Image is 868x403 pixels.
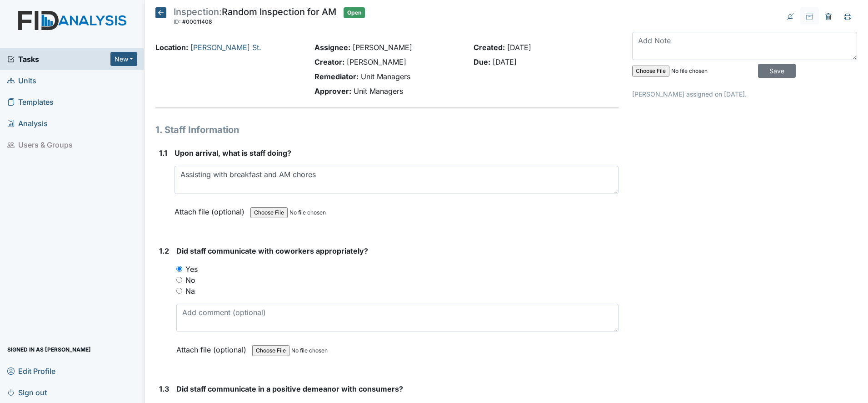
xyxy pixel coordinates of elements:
[344,7,365,18] span: Open
[182,18,212,25] span: #00011408
[314,57,344,66] strong: Creator:
[7,385,47,399] span: Sign out
[7,364,55,378] span: Edit Profile
[175,201,248,217] label: Attach file (optional)
[159,245,169,256] label: 1.2
[7,342,91,357] span: Signed in as [PERSON_NAME]
[190,43,261,52] a: [PERSON_NAME] St.
[110,52,138,66] button: New
[159,148,167,158] label: 1.1
[185,264,198,275] label: Yes
[7,95,54,109] span: Templates
[155,43,188,52] strong: Location:
[174,7,336,27] div: Random Inspection for AM
[493,57,517,66] span: [DATE]
[361,72,410,81] span: Unit Managers
[185,275,195,286] label: No
[474,57,490,66] strong: Due:
[7,73,36,87] span: Units
[354,87,403,96] span: Unit Managers
[474,43,505,52] strong: Created:
[314,72,359,81] strong: Remediator:
[176,288,182,294] input: Na
[7,116,48,130] span: Analysis
[159,383,169,394] label: 1.3
[314,43,350,52] strong: Assignee:
[176,339,250,355] label: Attach file (optional)
[155,123,619,137] h1: 1. Staff Information
[314,87,351,96] strong: Approver:
[176,384,403,393] span: Did staff communicate in a positive demeanor with consumers?
[175,148,291,158] span: Upon arrival, what is staff doing?
[347,57,406,66] span: [PERSON_NAME]
[185,286,195,296] label: Na
[632,89,857,99] p: [PERSON_NAME] assigned on [DATE].
[353,43,412,52] span: [PERSON_NAME]
[758,64,796,78] input: Save
[174,18,181,25] span: ID:
[7,54,110,65] a: Tasks
[176,266,182,272] input: Yes
[174,6,222,17] span: Inspection:
[507,43,531,52] span: [DATE]
[176,277,182,283] input: No
[176,246,368,255] span: Did staff communicate with coworkers appropriately?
